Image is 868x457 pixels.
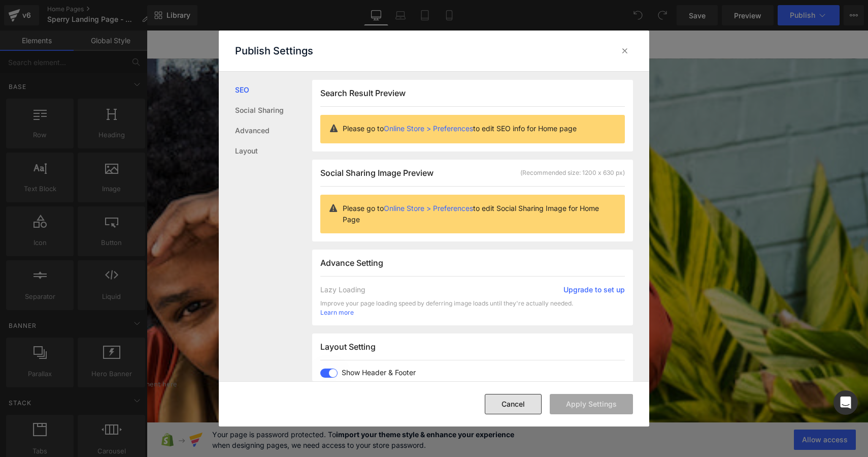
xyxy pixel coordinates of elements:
[342,369,610,377] span: Show Header & Footer
[384,204,473,212] a: Online Store > Preferences
[520,168,625,177] div: (Recommended size: 1200 x 630 px)
[235,45,313,57] p: Publish Settings
[320,168,433,178] span: Social Sharing Image Preview
[235,141,312,161] a: Layout
[320,88,406,98] span: Search Result Preview
[343,203,617,225] p: Please go to to edit Social Sharing Image for Home Page
[235,80,312,100] a: SEO
[320,308,354,317] a: Learn more
[343,123,617,134] p: Please go to to edit SEO info for Home page
[320,299,625,308] span: Improve your page loading speed by deferring image loads until they're actually needed.
[342,381,610,390] span: Hide or Show header & footer on your page. To edit those sections, please go to
[320,286,365,294] span: Lazy Loading
[833,390,858,415] div: Open Intercom Messenger
[384,124,473,133] a: Online Store > Preferences
[563,285,625,295] a: Upgrade to set up
[235,100,312,120] a: Social Sharing
[485,394,542,414] button: Cancel
[550,394,633,414] button: Apply Settings
[320,258,383,268] span: Advance Setting
[235,120,312,141] a: Advanced
[320,342,376,352] span: Layout Setting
